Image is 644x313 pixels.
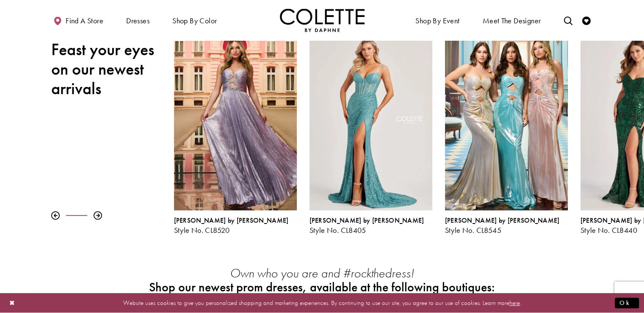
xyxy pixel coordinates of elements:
div: Colette by Daphne Style No. CL8545 [439,25,574,241]
a: Visit Colette by Daphne Style No. CL8520 Page [174,31,297,210]
a: Visit Home Page [280,8,365,32]
img: Colette by Daphne [280,8,365,32]
div: Colette by Daphne Style No. CL8545 [445,217,568,235]
a: Visit Colette by Daphne Style No. CL8545 Page [445,31,568,210]
a: Toggle search [561,8,574,32]
span: Shop By Event [413,8,462,32]
span: Style No. CL8520 [174,225,230,235]
a: Visit Colette by Daphne Style No. CL8405 Page [310,31,432,210]
span: Dresses [124,8,152,32]
span: Shop By Event [415,17,459,25]
span: [PERSON_NAME] by [PERSON_NAME] [310,216,424,225]
h2: Feast your eyes on our newest arrivals [51,40,161,98]
span: [PERSON_NAME] by [PERSON_NAME] [445,216,560,225]
span: Find a store [66,17,103,25]
span: Meet the designer [483,17,541,25]
button: Submit Dialog [615,298,639,308]
span: Dresses [126,17,149,25]
div: Colette by Daphne Style No. CL8405 [310,217,432,235]
h2: Shop our newest prom dresses, available at the following boutiques: [142,280,502,294]
em: Own who you are and #rockthedress! [230,265,414,281]
span: Shop by color [170,8,219,32]
a: Check Wishlist [580,8,593,32]
span: Style No. CL8440 [580,225,637,235]
div: Colette by Daphne Style No. CL8520 [168,25,303,241]
a: Meet the designer [481,8,543,32]
span: Style No. CL8545 [445,225,501,235]
span: [PERSON_NAME] by [PERSON_NAME] [174,216,289,225]
a: here [509,299,520,307]
button: Close Dialog [5,296,19,310]
span: Shop by color [172,17,217,25]
span: Style No. CL8405 [310,225,366,235]
div: Colette by Daphne Style No. CL8520 [174,217,297,235]
a: Find a store [51,8,105,32]
p: Website uses cookies to give you personalized shopping and marketing experiences. By continuing t... [61,297,583,309]
div: Colette by Daphne Style No. CL8405 [303,25,439,241]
